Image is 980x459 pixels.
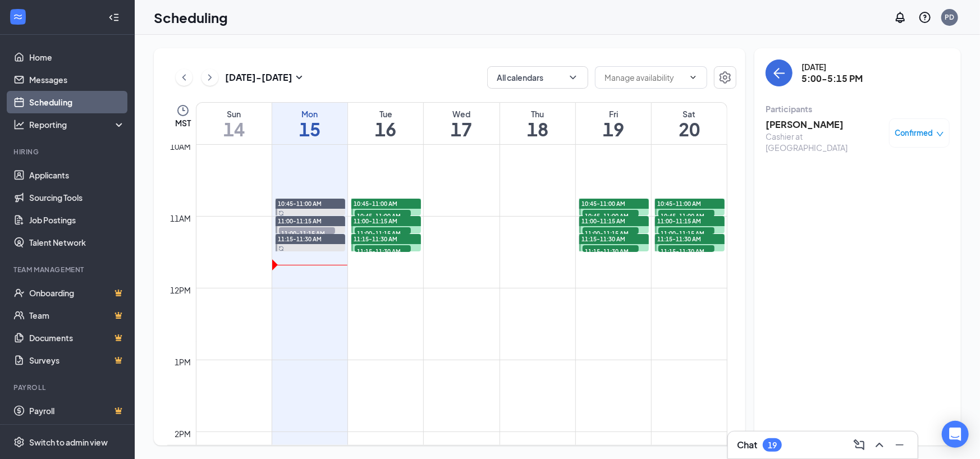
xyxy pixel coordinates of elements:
[225,71,292,84] h3: [DATE] - [DATE]
[657,200,701,208] span: 10:45-11:00 AM
[13,383,123,392] div: Payroll
[891,436,909,454] button: Minimize
[29,437,108,448] div: Switch to admin view
[278,217,322,225] span: 11:00-11:15 AM
[737,439,757,451] h3: Chat
[768,440,777,450] div: 19
[581,235,625,243] span: 11:15-11:30 AM
[354,217,397,225] span: 11:00-11:15 AM
[718,71,732,84] svg: Settings
[576,108,651,120] div: Fri
[176,104,190,117] svg: Clock
[29,164,125,186] a: Applicants
[29,46,125,68] a: Home
[168,284,194,296] div: 12pm
[168,140,194,153] div: 10am
[13,119,25,130] svg: Analysis
[652,103,727,144] a: September 20, 2025
[945,12,955,22] div: PD
[766,59,793,86] button: back-button
[772,66,786,80] svg: ArrowLeft
[657,217,701,225] span: 11:00-11:15 AM
[576,103,651,144] a: September 19, 2025
[178,71,190,84] svg: ChevronLeft
[272,103,347,144] a: September 15, 2025
[853,438,866,452] svg: ComposeMessage
[567,72,579,83] svg: ChevronDown
[278,210,284,216] svg: Sync
[29,400,125,422] a: PayrollCrown
[202,69,218,86] button: ChevronRight
[576,120,651,139] h1: 19
[173,356,194,368] div: 1pm
[895,127,933,139] span: Confirmed
[652,108,727,120] div: Sat
[354,235,397,243] span: 11:15-11:30 AM
[168,212,194,224] div: 11am
[278,200,322,208] span: 10:45-11:00 AM
[175,117,191,128] span: MST
[29,349,125,371] a: SurveysCrown
[196,108,272,120] div: Sun
[583,210,639,221] span: 10:45-11:00 AM
[173,428,194,440] div: 2pm
[108,12,120,23] svg: Collapse
[583,227,639,238] span: 11:00-11:15 AM
[12,11,24,22] svg: WorkstreamLogo
[871,436,889,454] button: ChevronUp
[29,231,125,254] a: Talent Network
[292,71,306,84] svg: SmallChevronDown
[689,73,698,82] svg: ChevronDown
[873,438,886,452] svg: ChevronUp
[918,11,932,24] svg: QuestionInfo
[766,103,950,114] div: Participants
[348,120,423,139] h1: 16
[279,227,335,238] span: 11:00-11:15 AM
[714,66,736,89] button: Settings
[500,103,575,144] a: September 18, 2025
[658,245,715,256] span: 11:15-11:30 AM
[581,217,625,225] span: 11:00-11:15 AM
[204,71,216,84] svg: ChevronRight
[196,120,272,139] h1: 14
[583,245,639,256] span: 11:15-11:30 AM
[802,61,863,72] div: [DATE]
[272,108,347,120] div: Mon
[766,118,883,131] h3: [PERSON_NAME]
[154,8,228,27] h1: Scheduling
[424,108,499,120] div: Wed
[658,210,715,221] span: 10:45-11:00 AM
[29,327,125,349] a: DocumentsCrown
[658,227,715,238] span: 11:00-11:15 AM
[272,120,347,139] h1: 15
[29,304,125,327] a: TeamCrown
[196,103,272,144] a: September 14, 2025
[278,235,322,243] span: 11:15-11:30 AM
[942,421,969,448] div: Open Intercom Messenger
[13,265,123,274] div: Team Management
[355,210,411,221] span: 10:45-11:00 AM
[424,120,499,139] h1: 17
[500,108,575,120] div: Thu
[29,68,125,91] a: Messages
[29,119,126,130] div: Reporting
[29,209,125,231] a: Job Postings
[581,200,625,208] span: 10:45-11:00 AM
[605,71,684,84] input: Manage availability
[500,120,575,139] h1: 18
[894,11,907,24] svg: Notifications
[893,438,906,452] svg: Minimize
[176,69,193,86] button: ChevronLeft
[278,246,284,251] svg: Sync
[652,120,727,139] h1: 20
[29,282,125,304] a: OnboardingCrown
[348,103,423,144] a: September 16, 2025
[424,103,499,144] a: September 17, 2025
[29,186,125,209] a: Sourcing Tools
[13,437,25,448] svg: Settings
[354,200,397,208] span: 10:45-11:00 AM
[766,131,883,153] div: Cashier at [GEOGRAPHIC_DATA]
[850,436,868,454] button: ComposeMessage
[29,91,125,113] a: Scheduling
